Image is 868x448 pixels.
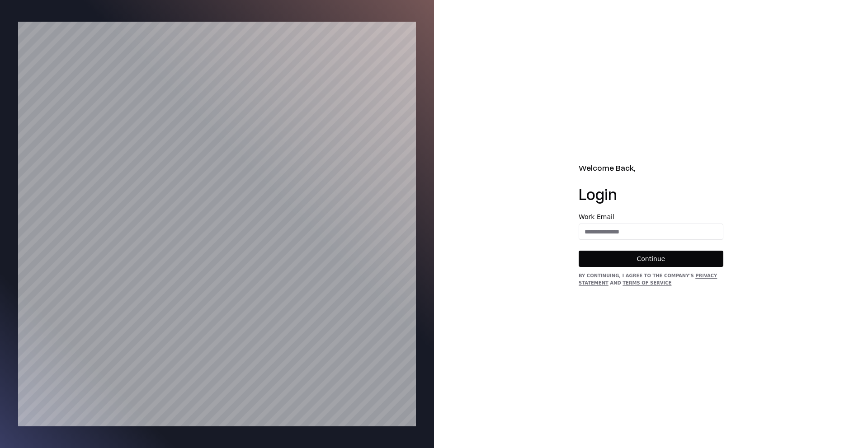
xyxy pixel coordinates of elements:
div: By continuing, I agree to the Company's and [579,272,723,287]
a: Privacy Statement [579,273,717,285]
label: Work Email [579,214,723,220]
h2: Welcome Back, [579,162,723,174]
button: Continue [579,251,723,267]
a: Terms of Service [623,280,671,285]
h1: Login [579,185,723,203]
